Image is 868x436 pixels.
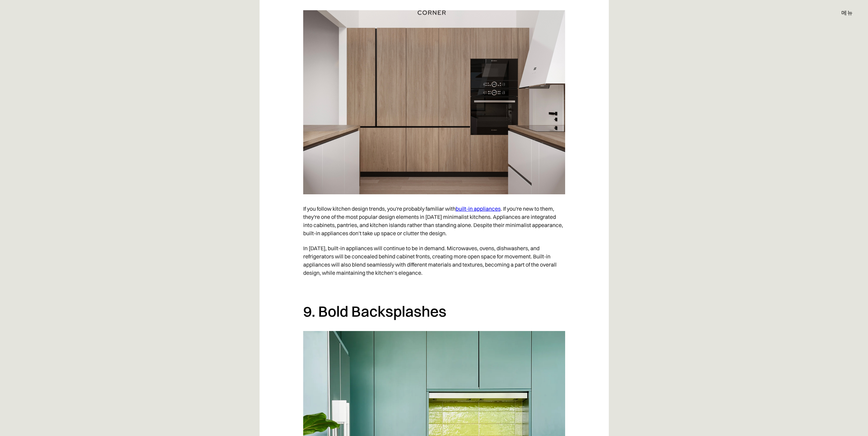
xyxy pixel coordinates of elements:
[303,241,565,280] p: In [DATE], built-in appliances will continue to be in demand. Microwaves, ovens, dishwashers, and...
[841,9,853,16] font: 메뉴
[835,7,853,18] div: 메뉴
[401,8,467,17] a: 집
[303,201,565,241] p: If you follow kitchen design trends, you're probably familiar with . If you're new to them, they'...
[303,280,565,295] p: ‍
[456,205,501,212] a: built-in appliances
[303,302,565,321] h2: 9. Bold Backsplashes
